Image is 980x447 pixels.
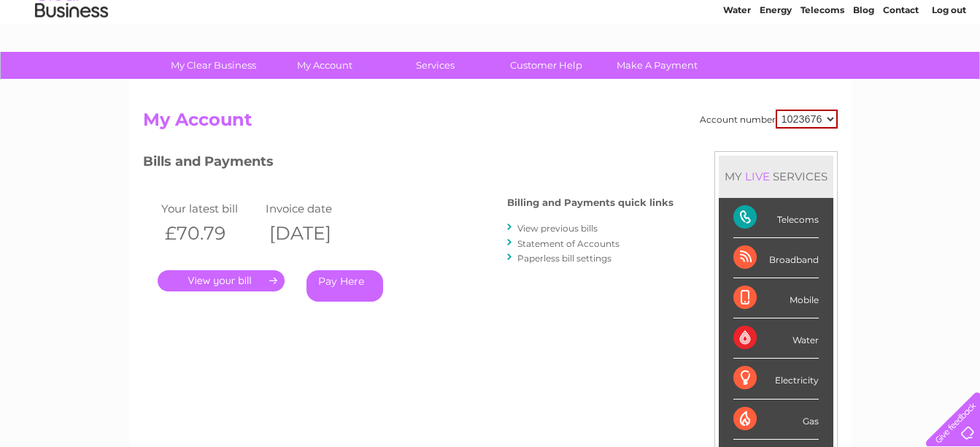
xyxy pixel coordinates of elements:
[158,270,285,291] a: .
[158,218,263,248] th: £70.79
[143,110,838,137] h2: My Account
[733,278,819,318] div: Mobile
[733,198,819,238] div: Telecoms
[597,52,717,79] a: Make A Payment
[507,197,674,208] h4: Billing and Payments quick links
[733,400,819,440] div: Gas
[262,199,367,218] td: Invoice date
[146,8,836,71] div: Clear Business is a trading name of Verastar Limited (registered in [GEOGRAPHIC_DATA] No. 3667643...
[719,156,833,197] div: MY SERVICES
[932,62,966,73] a: Log out
[705,7,806,26] a: 0333 014 3131
[517,253,611,264] a: Paperless bill settings
[742,169,773,183] div: LIVE
[486,52,606,79] a: Customer Help
[733,359,819,399] div: Electricity
[733,238,819,278] div: Broadband
[306,270,383,302] a: Pay Here
[34,38,109,83] img: logo.png
[264,52,385,79] a: My Account
[517,223,598,234] a: View previous bills
[800,62,844,73] a: Telecoms
[760,62,792,73] a: Energy
[517,238,620,249] a: Statement of Accounts
[143,151,674,177] h3: Bills and Payments
[853,62,874,73] a: Blog
[262,218,367,248] th: [DATE]
[883,62,919,73] a: Contact
[733,318,819,359] div: Water
[153,52,274,79] a: My Clear Business
[158,199,263,218] td: Your latest bill
[723,62,751,73] a: Water
[375,52,495,79] a: Services
[700,110,838,129] div: Account number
